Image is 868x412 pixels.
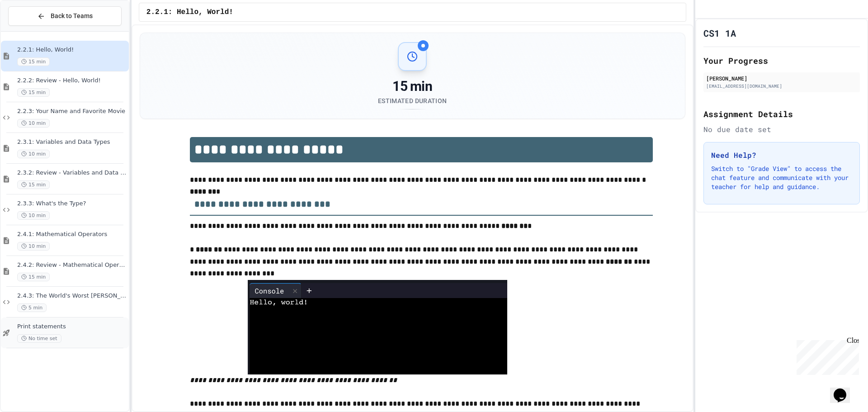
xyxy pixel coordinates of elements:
span: 15 min [17,88,50,97]
span: 2.3.2: Review - Variables and Data Types [17,169,127,177]
span: 10 min [17,211,50,220]
span: 2.4.3: The World's Worst [PERSON_NAME] Market [17,292,127,300]
span: 2.2.2: Review - Hello, World! [17,77,127,85]
div: [EMAIL_ADDRESS][DOMAIN_NAME] [706,83,857,90]
span: Back to Teams [51,11,93,21]
div: No due date set [703,124,860,135]
h3: Need Help? [711,150,852,161]
h2: Your Progress [703,54,860,67]
div: Estimated Duration [378,96,447,105]
span: 15 min [17,273,50,281]
span: 2.2.1: Hello, World! [17,46,127,54]
span: 5 min [17,303,47,312]
iframe: chat widget [830,376,859,403]
div: [PERSON_NAME] [706,74,857,82]
span: 2.4.1: Mathematical Operators [17,231,127,238]
span: 10 min [17,150,50,158]
span: 10 min [17,119,50,128]
h2: Assignment Details [703,108,860,120]
span: 2.2.1: Hello, World! [146,7,233,18]
iframe: chat widget [793,336,859,375]
span: Print statements [17,323,127,331]
div: Chat with us now!Close [4,4,62,57]
span: No time set [17,334,61,343]
h1: CS1 1A [703,27,736,39]
button: Back to Teams [8,6,122,26]
span: 2.3.1: Variables and Data Types [17,138,127,146]
span: 2.2.3: Your Name and Favorite Movie [17,108,127,115]
span: 15 min [17,57,50,66]
div: 15 min [378,78,447,95]
span: 2.4.2: Review - Mathematical Operators [17,261,127,269]
p: Switch to "Grade View" to access the chat feature and communicate with your teacher for help and ... [711,164,852,191]
span: 15 min [17,180,50,189]
span: 2.3.3: What's the Type? [17,200,127,208]
span: 10 min [17,242,50,251]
